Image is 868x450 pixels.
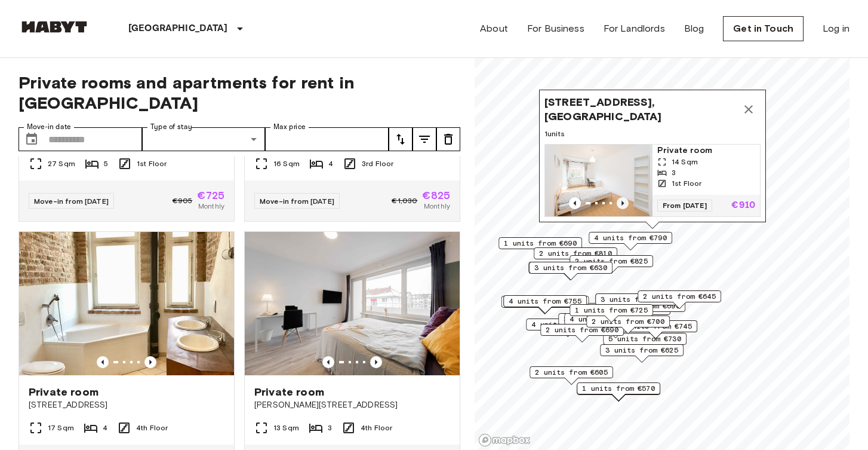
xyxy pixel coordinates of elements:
span: 1 units from €725 [575,305,648,316]
span: 2 units from €825 [575,256,648,267]
a: For Business [527,22,584,36]
div: Map marker [595,293,679,312]
span: 3 units from €625 [605,345,678,356]
div: Map marker [501,296,589,314]
div: Map marker [570,304,653,323]
span: €905 [173,195,193,206]
button: tune [436,127,460,151]
span: 5 units from €730 [608,333,681,344]
span: 2 units from €645 [643,291,716,302]
a: Log in [823,22,849,36]
span: 1st Floor [137,158,167,169]
span: [STREET_ADDRESS] [29,399,224,411]
div: Map marker [570,255,653,274]
div: Map marker [540,324,624,342]
span: 1st Floor [672,178,701,189]
span: 4th Floor [361,423,392,433]
div: Map marker [638,290,721,309]
span: €1,030 [392,195,417,206]
div: Map marker [587,303,670,322]
label: Max price [273,122,306,132]
span: 3 units from €745 [619,321,692,332]
span: Private room [254,385,324,399]
a: About [480,22,508,36]
span: 3 [328,423,332,433]
div: Map marker [539,90,766,229]
span: Private rooms and apartments for rent in [GEOGRAPHIC_DATA] [19,72,460,113]
img: Marketing picture of unit DE-02-037-01M [545,145,652,216]
div: Map marker [530,366,613,385]
div: Map marker [526,319,610,337]
button: Previous image [370,356,382,368]
span: 2 units from €605 [535,367,608,378]
span: 5 units from €715 [592,304,665,314]
label: Move-in date [27,122,71,132]
span: 27 Sqm [48,158,75,169]
span: [STREET_ADDRESS], [GEOGRAPHIC_DATA] [544,95,737,124]
span: 4 units from €785 [531,319,604,330]
span: 1 units from €570 [582,383,655,394]
span: 13 Sqm [273,423,299,433]
a: Get in Touch [723,16,804,41]
button: Previous image [97,356,109,368]
img: Marketing picture of unit DE-02-017-001-02HF [19,232,234,375]
a: Mapbox logo [478,433,531,447]
button: Choose date [20,127,44,151]
span: 17 Sqm [48,423,74,433]
a: For Landlords [604,22,665,36]
button: Previous image [144,356,156,368]
span: 3rd Floor [362,158,393,169]
span: 5 [104,158,108,169]
span: 2 units from €690 [546,325,618,335]
span: 1 units from €690 [504,238,577,249]
span: 4 units from €790 [594,232,667,243]
span: 4 units from €755 [509,296,581,307]
button: Previous image [617,197,629,209]
span: Move-in from [DATE] [34,197,109,206]
span: 16 Sqm [273,158,300,169]
span: €725 [197,190,224,201]
span: €825 [422,190,450,201]
span: Private room [657,145,755,157]
div: Map marker [503,295,587,314]
span: From [DATE] [657,200,712,212]
span: [PERSON_NAME][STREET_ADDRESS] [254,399,450,411]
span: 4 [103,423,107,433]
button: Previous image [322,356,334,368]
label: Type of stay [150,122,192,132]
div: Map marker [586,316,670,334]
div: Map marker [589,232,672,250]
span: 3 units from €800 [601,294,673,305]
div: Map marker [603,333,687,351]
div: Map marker [529,262,612,280]
div: Map marker [558,313,642,332]
div: Map marker [564,313,648,332]
a: Blog [684,22,704,36]
p: €910 [731,201,755,210]
span: Move-in from [DATE] [260,197,334,206]
img: Habyt [19,21,90,33]
a: Marketing picture of unit DE-02-037-01MPrevious imagePrevious imagePrivate room14 Sqm31st FloorFr... [544,144,761,217]
button: tune [389,127,413,151]
span: 3 [672,167,676,178]
span: 3 units from €630 [534,262,607,273]
div: Map marker [498,237,582,256]
span: 4th Floor [136,423,168,433]
span: 1 units [544,128,761,139]
span: Private room [29,385,99,399]
button: Previous image [569,197,581,209]
span: 2 units from €700 [592,316,664,327]
span: 14 Sqm [672,157,698,167]
div: Map marker [600,344,684,363]
span: 2 units from €810 [539,248,612,259]
p: [GEOGRAPHIC_DATA] [128,22,228,36]
div: Map marker [528,262,612,280]
div: Map marker [577,382,660,401]
img: Marketing picture of unit DE-02-014-004-03HF [245,232,460,375]
span: 3 units from €825 [564,314,636,325]
div: Map marker [534,247,617,266]
span: 4 [328,158,333,169]
span: Monthly [198,201,224,212]
span: Monthly [424,201,450,212]
button: tune [413,127,436,151]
